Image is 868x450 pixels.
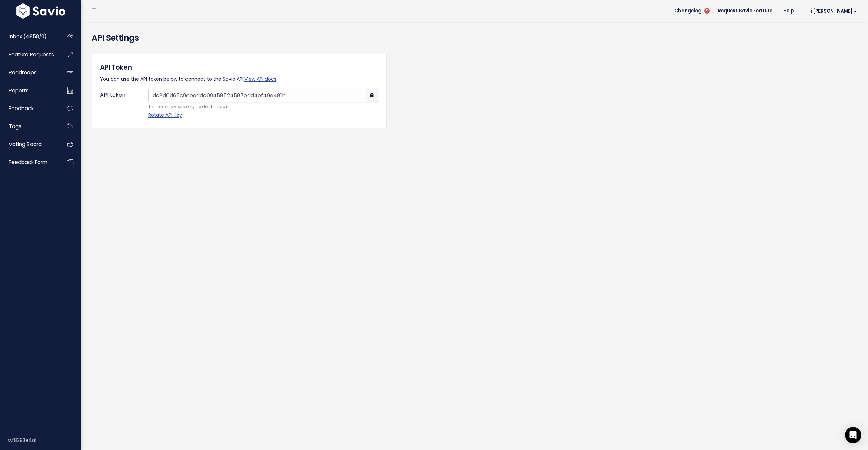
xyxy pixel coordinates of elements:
span: 5 [704,8,710,14]
a: Inbox (4858/0) [2,29,56,44]
span: Inbox (4858/0) [9,33,47,40]
h5: API Token [100,62,378,72]
a: Help [778,6,799,16]
a: Feedback [2,101,56,116]
span: Roadmaps [9,69,37,76]
a: Hi [PERSON_NAME] [799,6,863,16]
div: Open Intercom Messenger [845,427,861,443]
a: Request Savio Feature [712,6,778,16]
a: Reports [2,83,56,98]
a: Feedback form [2,155,56,170]
span: Feedback form [9,159,47,166]
span: Feature Requests [9,51,54,58]
span: Feedback [9,105,34,112]
a: Rotate API Key [148,112,182,118]
span: Tags [9,123,21,130]
label: API token [95,89,143,119]
p: You can use the API token below to connect to the Savio API. . [100,75,378,83]
a: View API docs [244,76,276,82]
img: logo-white.9d6f32f41409.svg [15,3,67,19]
span: Reports [9,87,29,94]
span: Voting Board [9,141,42,148]
span: Changelog [674,8,702,13]
small: This token is yours only, so don't share it! [148,103,378,111]
a: Feature Requests [2,47,56,62]
div: v.f8293e4a1 [8,431,81,449]
h4: API Settings [92,32,858,51]
a: Tags [2,119,56,134]
a: Voting Board [2,137,56,152]
a: Roadmaps [2,65,56,80]
span: Hi [PERSON_NAME] [807,8,857,14]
